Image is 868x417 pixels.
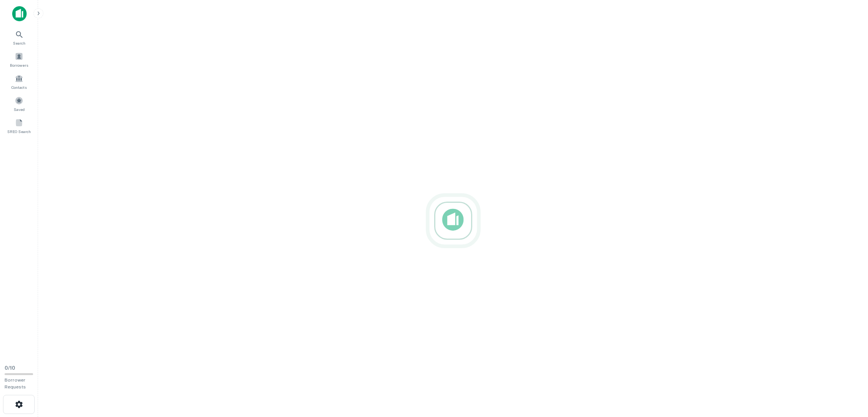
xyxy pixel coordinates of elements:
span: SREO Search [7,128,31,135]
span: Contacts [11,84,27,90]
span: 0 / 10 [5,365,15,371]
a: Borrowers [2,49,36,70]
a: SREO Search [2,115,36,136]
img: capitalize-icon.png [12,6,27,21]
span: Saved [14,106,25,112]
span: Borrower Requests [5,377,26,390]
span: Borrowers [10,62,28,68]
a: Contacts [2,71,36,92]
a: Search [2,27,36,48]
a: Saved [2,93,36,114]
span: Search [13,40,25,46]
iframe: Chat Widget [830,356,868,393]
